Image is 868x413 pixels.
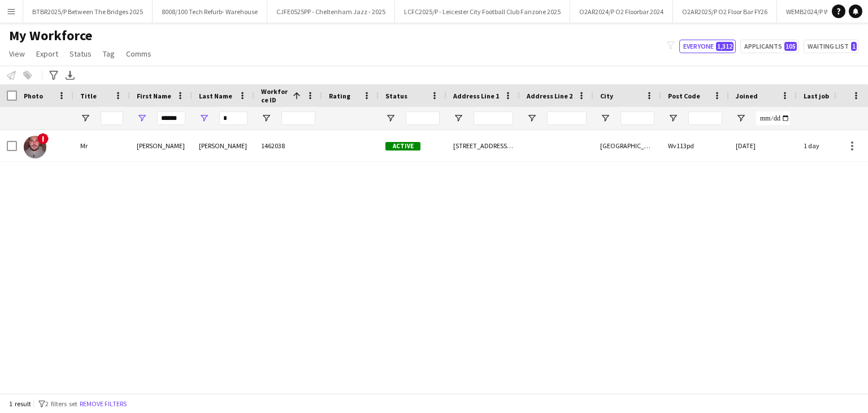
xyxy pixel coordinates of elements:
[729,130,797,161] div: [DATE]
[5,46,29,61] a: View
[70,49,92,59] span: Status
[137,92,171,100] span: First Name
[673,1,777,23] button: O2AR2025/P O2 Floor Bar FY26
[65,46,96,61] a: Status
[103,49,115,59] span: Tag
[716,42,734,51] span: 1,312
[474,111,513,125] input: Address Line 1 Filter Input
[47,68,60,82] app-action-btn: Advanced filters
[385,92,407,100] span: Status
[784,42,797,51] span: 105
[527,92,572,100] span: Address Line 2
[851,42,857,51] span: 1
[77,398,129,410] button: Remove filters
[446,130,520,161] div: [STREET_ADDRESS][PERSON_NAME]
[254,130,322,161] div: 1462038
[804,40,859,53] button: Waiting list1
[688,111,722,125] input: Post Code Filter Input
[620,111,654,125] input: City Filter Input
[329,92,350,100] span: Rating
[261,113,271,123] button: Open Filter Menu
[192,130,254,161] div: [PERSON_NAME]
[804,92,829,100] span: Last job
[668,92,700,100] span: Post Code
[736,92,758,100] span: Joined
[24,136,46,158] img: Adrian Quigley
[385,142,420,150] span: Active
[570,1,673,23] button: O2AR2024/P O2 Floorbar 2024
[130,130,192,161] div: [PERSON_NAME]
[395,1,570,23] button: LCFC2025/P - Leicester City Football Club Fanzone 2025
[668,113,678,123] button: Open Filter Menu
[9,27,92,44] span: My Workforce
[80,113,90,123] button: Open Filter Menu
[23,1,153,23] button: BTBR2025/P Between The Bridges 2025
[126,49,151,59] span: Comms
[267,1,395,23] button: CJFE0525PP - Cheltenham Jazz - 2025
[740,40,799,53] button: Applicants105
[385,113,396,123] button: Open Filter Menu
[36,49,58,59] span: Export
[261,87,288,104] span: Workforce ID
[153,1,267,23] button: 8008/100 Tech Refurb- Warehouse
[547,111,587,125] input: Address Line 2 Filter Input
[736,113,746,123] button: Open Filter Menu
[98,46,119,61] a: Tag
[453,113,463,123] button: Open Filter Menu
[157,111,185,125] input: First Name Filter Input
[600,113,610,123] button: Open Filter Menu
[797,130,865,161] div: 1 day
[281,111,315,125] input: Workforce ID Filter Input
[24,92,43,100] span: Photo
[101,111,123,125] input: Title Filter Input
[219,111,248,125] input: Last Name Filter Input
[63,68,77,82] app-action-btn: Export XLSX
[137,113,147,123] button: Open Filter Menu
[600,92,613,100] span: City
[406,111,440,125] input: Status Filter Input
[73,130,130,161] div: Mr
[199,113,209,123] button: Open Filter Menu
[593,130,661,161] div: [GEOGRAPHIC_DATA]
[756,111,790,125] input: Joined Filter Input
[45,399,77,408] span: 2 filters set
[453,92,499,100] span: Address Line 1
[661,130,729,161] div: Wv113pd
[527,113,537,123] button: Open Filter Menu
[9,49,25,59] span: View
[37,133,49,144] span: !
[80,92,97,100] span: Title
[679,40,736,53] button: Everyone1,312
[121,46,156,61] a: Comms
[199,92,232,100] span: Last Name
[32,46,63,61] a: Export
